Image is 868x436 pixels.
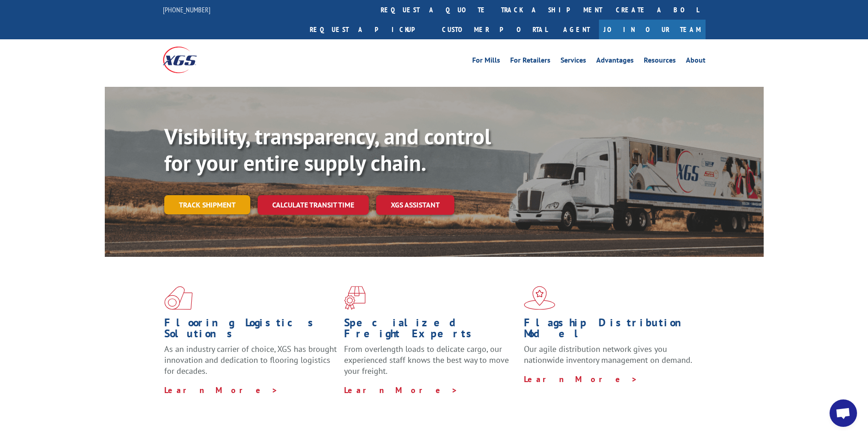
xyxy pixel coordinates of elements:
h1: Flooring Logistics Solutions [164,317,337,344]
a: Agent [554,20,599,39]
span: As an industry carrier of choice, XGS has brought innovation and dedication to flooring logistics... [164,344,337,376]
div: Open chat [830,399,857,427]
a: XGS ASSISTANT [376,195,454,215]
a: Calculate transit time [258,195,369,215]
a: Track shipment [164,195,250,214]
a: Learn More > [524,374,638,384]
a: Learn More > [344,385,458,395]
a: Join Our Team [599,20,706,39]
a: [PHONE_NUMBER] [163,5,210,14]
h1: Specialized Freight Experts [344,317,517,344]
a: Request a pickup [303,20,435,39]
a: Learn More > [164,385,278,395]
a: For Mills [472,57,500,67]
b: Visibility, transparency, and control for your entire supply chain. [164,122,491,177]
a: About [686,57,706,67]
span: Our agile distribution network gives you nationwide inventory management on demand. [524,344,692,365]
img: xgs-icon-total-supply-chain-intelligence-red [164,286,193,310]
a: Customer Portal [435,20,554,39]
a: Advantages [596,57,634,67]
a: Services [561,57,586,67]
a: Resources [644,57,676,67]
p: From overlength loads to delicate cargo, our experienced staff knows the best way to move your fr... [344,344,517,384]
img: xgs-icon-flagship-distribution-model-red [524,286,555,310]
a: For Retailers [510,57,550,67]
img: xgs-icon-focused-on-flooring-red [344,286,366,310]
h1: Flagship Distribution Model [524,317,697,344]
